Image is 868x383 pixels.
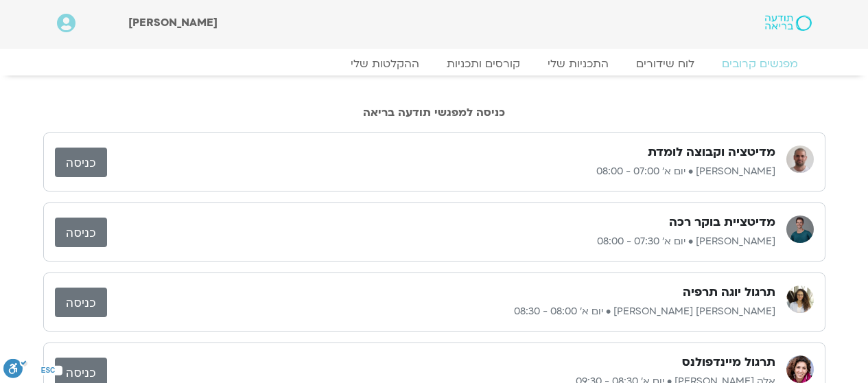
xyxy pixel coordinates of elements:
a: כניסה [55,218,107,247]
a: לוח שידורים [622,57,708,71]
p: [PERSON_NAME] [PERSON_NAME] • יום א׳ 08:00 - 08:30 [107,303,775,320]
h3: מדיטציה וקבוצה לומדת [648,144,775,161]
a: התכניות שלי [534,57,622,71]
img: סיגל כהן [786,286,814,313]
a: כניסה [55,288,107,317]
nav: Menu [57,57,812,71]
span: [PERSON_NAME] [128,15,218,30]
img: דקל קנטי [786,146,814,173]
p: [PERSON_NAME] • יום א׳ 07:00 - 08:00 [107,163,775,180]
a: מפגשים קרובים [708,57,812,71]
h3: תרגול יוגה תרפיה [683,284,775,301]
a: קורסים ותכניות [433,57,534,71]
p: [PERSON_NAME] • יום א׳ 07:30 - 08:00 [107,233,775,250]
img: אורי דאובר [786,216,814,243]
a: ההקלטות שלי [337,57,433,71]
h3: מדיטציית בוקר רכה [669,214,775,231]
a: כניסה [55,148,107,177]
h2: כניסה למפגשי תודעה בריאה [43,106,825,119]
h3: תרגול מיינדפולנס [682,354,775,371]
